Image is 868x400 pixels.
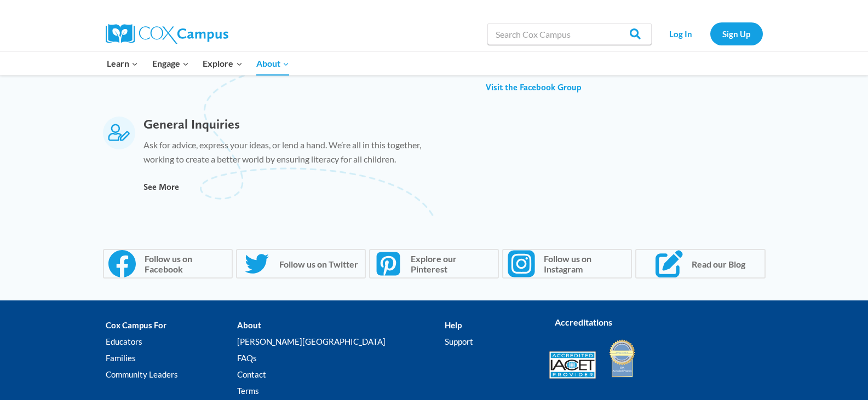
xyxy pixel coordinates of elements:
a: Read our Blog [635,249,765,279]
a: Visit the Facebook Group [486,82,582,94]
a: Log In [657,22,705,45]
p: Ask for advice, express your ideas, or lend a hand. We’re all in this together, working to create... [143,138,423,171]
button: Child menu of About [249,52,296,75]
a: Community Leaders [106,366,237,382]
a: Follow us on Twitter [236,249,366,279]
button: Child menu of Learn [100,52,146,75]
input: Search Cox Campus [487,23,652,45]
a: Follow us on Instagram [502,249,632,279]
span: Follow us on Instagram [541,253,626,274]
a: Sign Up [710,22,763,45]
nav: Primary Navigation [100,52,296,75]
span: Follow us on Twitter [276,259,358,269]
button: Child menu of Explore [196,52,250,75]
img: Accredited IACET® Provider [549,351,596,379]
a: General Inquiries [143,116,240,132]
span: Follow us on Facebook [141,253,227,274]
img: Cox Campus [106,24,228,44]
a: Support [445,333,532,350]
a: FAQs [237,350,445,366]
strong: Accreditations [555,317,612,327]
span: See More [143,182,179,192]
a: Follow us on Facebook [103,249,233,279]
span: Visit the Facebook Group [486,82,582,92]
a: Educators [106,333,237,350]
a: Terms [237,382,445,399]
button: Child menu of Engage [145,52,196,75]
a: [PERSON_NAME][GEOGRAPHIC_DATA] [237,333,445,350]
a: See More [143,181,179,193]
span: Read our Blog [688,259,745,269]
a: Families [106,350,237,366]
a: Contact [237,366,445,382]
nav: Secondary Navigation [657,22,763,45]
span: Explore our Pinterest [407,253,493,274]
a: Explore our Pinterest [369,249,499,279]
img: IDA Accredited [608,338,636,379]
